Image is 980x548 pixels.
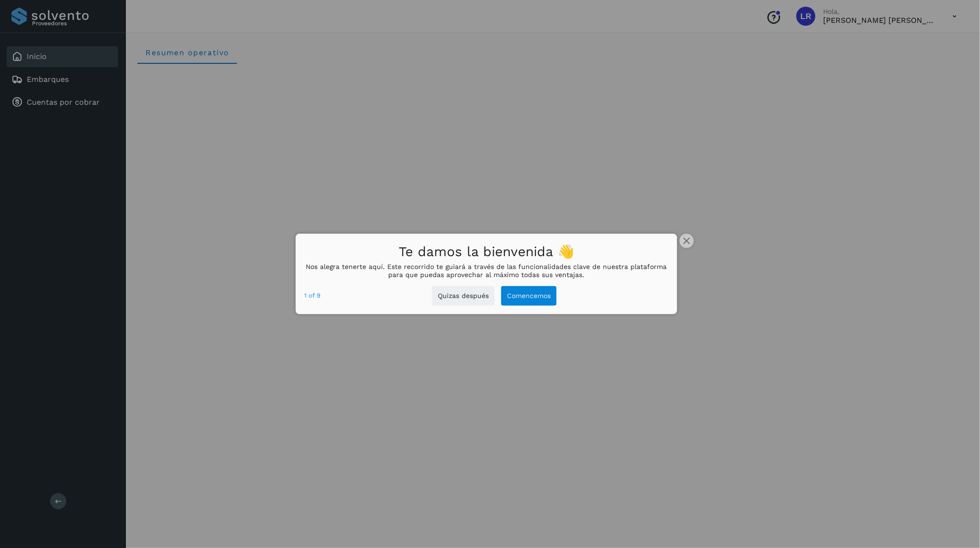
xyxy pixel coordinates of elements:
p: Nos alegra tenerte aquí. Este recorrido te guiará a través de las funcionalidades clave de nuestr... [304,263,669,279]
h1: Te damos la bienvenida 👋 [304,241,669,263]
div: step 1 of 9 [304,290,320,301]
button: Quizas después [432,286,495,306]
div: 1 of 9 [304,290,320,301]
button: Comencemos [501,286,557,306]
div: Te damos la bienvenida 👋Nos alegra tenerte aquí. Este recorrido te guiará a través de las funcion... [296,234,677,314]
button: close, [680,234,694,248]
